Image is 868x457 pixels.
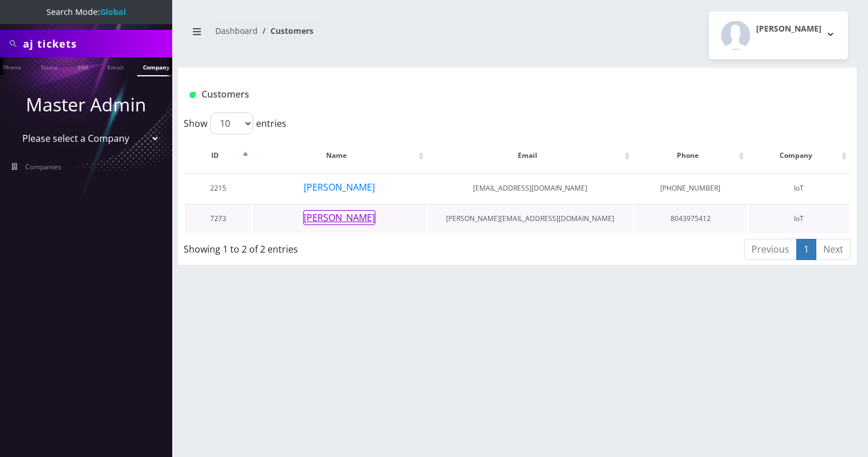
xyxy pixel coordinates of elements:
a: Name [35,57,64,75]
th: ID: activate to sort column descending [185,139,251,172]
span: Search Mode: [46,6,126,17]
td: [PERSON_NAME][EMAIL_ADDRESS][DOMAIN_NAME] [428,204,633,233]
th: Phone: activate to sort column ascending [634,139,747,172]
a: 1 [796,239,816,260]
td: IoT [748,173,850,203]
button: [PERSON_NAME] [303,180,375,195]
th: Email: activate to sort column ascending [428,139,633,172]
td: [PHONE_NUMBER] [634,173,747,203]
a: Email [102,57,129,75]
a: Previous [744,239,797,260]
a: Company [137,57,176,76]
nav: breadcrumb [187,19,509,52]
strong: Global [100,6,126,17]
td: 2215 [185,173,251,203]
td: 7273 [185,204,251,233]
th: Name: activate to sort column ascending [252,139,427,172]
td: [EMAIL_ADDRESS][DOMAIN_NAME] [428,173,633,203]
input: Search All Companies [23,33,169,55]
div: Showing 1 to 2 of 2 entries [184,238,453,256]
h2: [PERSON_NAME] [756,24,821,34]
li: Customers [258,25,313,37]
select: Showentries [210,113,253,134]
td: 8043975412 [634,204,747,233]
a: Next [816,239,851,260]
button: [PERSON_NAME] [303,210,375,225]
th: Company: activate to sort column ascending [748,139,850,172]
span: Companies [25,162,61,172]
button: [PERSON_NAME] [709,11,848,59]
label: Show entries [184,113,286,134]
a: SIM [72,57,94,75]
td: IoT [748,204,850,233]
a: Dashboard [215,25,258,36]
h1: Customers [189,89,733,100]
